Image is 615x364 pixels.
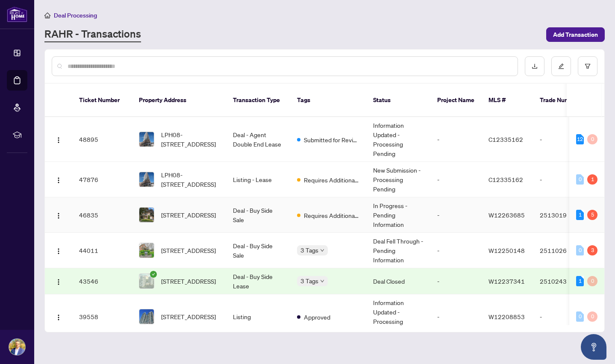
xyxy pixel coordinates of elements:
[576,174,584,185] div: 0
[52,274,65,288] button: Logo
[430,268,482,294] td: -
[581,334,606,360] button: Open asap
[300,276,318,286] span: 3 Tags
[52,173,65,186] button: Logo
[576,134,584,144] div: 12
[587,311,597,322] div: 0
[139,274,154,288] img: thumbnail-img
[576,311,584,322] div: 0
[304,135,359,144] span: Submitted for Review
[366,162,430,197] td: New Submission - Processing Pending
[576,276,584,286] div: 1
[226,294,290,339] td: Listing
[55,212,62,219] img: Logo
[55,177,62,184] img: Logo
[533,268,593,294] td: 2510243
[558,63,564,69] span: edit
[488,247,525,254] span: W12250148
[533,233,593,268] td: 2511026
[161,170,219,189] span: LPH08-[STREET_ADDRESS]
[226,197,290,233] td: Deal - Buy Side Sale
[290,84,366,117] th: Tags
[52,310,65,323] button: Logo
[578,56,597,76] button: filter
[525,56,544,76] button: download
[587,210,597,220] div: 5
[9,339,25,355] img: Profile Icon
[320,248,324,252] span: down
[226,84,290,117] th: Transaction Type
[532,63,538,69] span: download
[55,279,62,285] img: Logo
[226,268,290,294] td: Deal - Buy Side Lease
[72,197,132,233] td: 46835
[533,117,593,162] td: -
[55,248,62,255] img: Logo
[52,132,65,146] button: Logo
[488,211,525,219] span: W12263685
[533,84,593,117] th: Trade Number
[366,197,430,233] td: In Progress - Pending Information
[139,208,154,222] img: thumbnail-img
[226,233,290,268] td: Deal - Buy Side Sale
[161,130,219,149] span: LPH08-[STREET_ADDRESS]
[44,27,141,42] a: RAHR - Transactions
[488,176,523,183] span: C12335162
[161,312,216,321] span: [STREET_ADDRESS]
[430,84,482,117] th: Project Name
[430,294,482,339] td: -
[585,63,591,69] span: filter
[72,117,132,162] td: 48895
[304,175,359,185] span: Requires Additional Docs
[430,233,482,268] td: -
[139,172,154,187] img: thumbnail-img
[44,12,50,18] span: home
[72,294,132,339] td: 39558
[533,294,593,339] td: -
[72,233,132,268] td: 44011
[553,28,598,41] span: Add Transaction
[576,245,584,255] div: 0
[52,208,65,222] button: Logo
[161,210,216,220] span: [STREET_ADDRESS]
[304,211,359,220] span: Requires Additional Docs
[72,162,132,197] td: 47876
[139,309,154,324] img: thumbnail-img
[226,117,290,162] td: Deal - Agent Double End Lease
[72,84,132,117] th: Ticket Number
[300,245,318,255] span: 3 Tags
[488,313,525,320] span: W12208853
[430,162,482,197] td: -
[320,279,324,283] span: down
[139,132,154,147] img: thumbnail-img
[488,277,525,285] span: W12237341
[366,294,430,339] td: Information Updated - Processing Pending
[161,276,216,286] span: [STREET_ADDRESS]
[55,137,62,144] img: Logo
[551,56,571,76] button: edit
[52,244,65,257] button: Logo
[482,84,533,117] th: MLS #
[587,245,597,255] div: 3
[366,268,430,294] td: Deal Closed
[488,135,523,143] span: C12335162
[533,197,593,233] td: 2513019
[587,276,597,286] div: 0
[430,197,482,233] td: -
[72,268,132,294] td: 43546
[533,162,593,197] td: -
[132,84,226,117] th: Property Address
[161,246,216,255] span: [STREET_ADDRESS]
[430,117,482,162] td: -
[366,84,430,117] th: Status
[546,27,605,42] button: Add Transaction
[587,174,597,185] div: 1
[139,243,154,258] img: thumbnail-img
[54,12,97,19] span: Deal Processing
[304,312,330,322] span: Approved
[226,162,290,197] td: Listing - Lease
[150,271,157,278] span: check-circle
[366,233,430,268] td: Deal Fell Through - Pending Information
[55,314,62,321] img: Logo
[366,117,430,162] td: Information Updated - Processing Pending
